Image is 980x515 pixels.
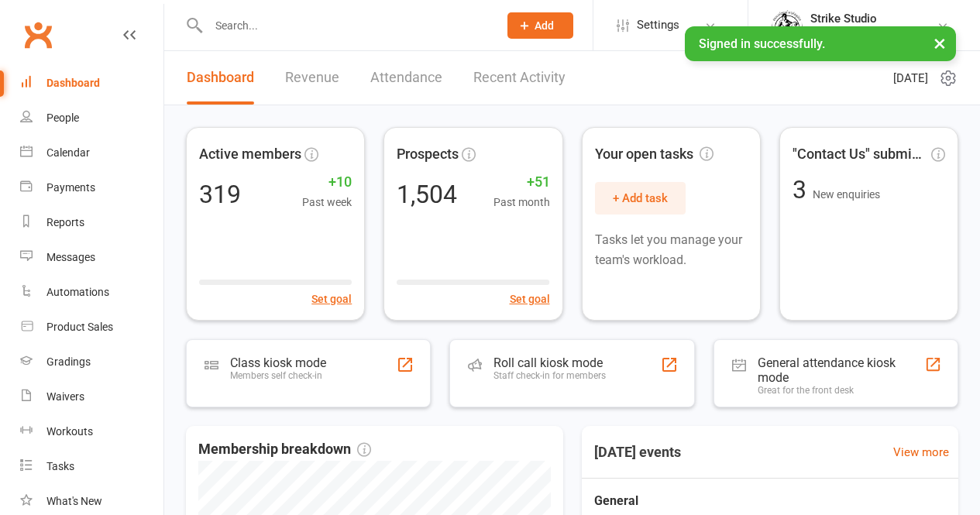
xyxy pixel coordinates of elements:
p: Tasks let you manage your team's workload. [595,230,748,270]
button: Add [507,12,573,39]
a: Tasks [20,449,163,484]
div: What's New [46,495,102,507]
div: Members self check-in [230,370,326,381]
a: Revenue [285,51,339,105]
button: + Add task [595,182,686,215]
span: Active members [199,143,301,166]
div: Gradings [46,355,91,368]
a: Clubworx [19,15,57,54]
span: [DATE] [893,69,928,88]
span: Membership breakdown [198,438,371,461]
div: Dashboard [46,77,100,89]
span: General [594,491,868,511]
img: thumb_image1723780799.png [772,10,803,41]
span: Signed in successfully. [699,36,825,51]
span: "Contact Us" submissions [793,143,928,166]
div: 319 [199,182,241,207]
button: Set goal [311,290,352,307]
div: Automations [46,286,109,298]
a: Dashboard [20,66,163,101]
h3: [DATE] events [582,438,693,466]
span: Prospects [397,143,459,166]
input: Search... [204,15,488,36]
div: 1,504 [397,182,457,207]
div: Strike Studio [810,26,877,39]
span: 3 [793,175,813,204]
span: +10 [302,171,352,194]
div: Tasks [46,460,74,472]
span: Past week [302,194,352,211]
a: Product Sales [20,310,163,345]
span: Past month [493,194,550,211]
div: Payments [46,181,95,194]
div: General attendance kiosk mode [758,355,924,385]
span: Your open tasks [595,143,714,166]
a: Attendance [370,51,442,105]
a: Waivers [20,379,163,414]
a: Workouts [20,414,163,449]
a: People [20,101,163,136]
div: Workouts [46,425,93,438]
div: Class kiosk mode [230,355,326,370]
div: Strike Studio [810,12,877,26]
a: Payments [20,170,163,205]
span: +51 [493,171,550,194]
div: Great for the front desk [758,385,924,396]
div: Staff check-in for members [493,370,606,381]
div: Reports [46,216,84,228]
div: Roll call kiosk mode [493,355,606,370]
button: × [926,26,954,60]
span: New enquiries [813,188,880,201]
div: Calendar [46,146,90,159]
a: Dashboard [187,51,254,105]
div: Waivers [46,390,84,403]
a: Reports [20,205,163,240]
span: Add [535,19,554,32]
a: Gradings [20,345,163,379]
a: View more [893,443,949,462]
a: Automations [20,275,163,310]
a: Calendar [20,136,163,170]
div: Product Sales [46,321,113,333]
div: Messages [46,251,95,263]
a: Recent Activity [473,51,566,105]
a: Messages [20,240,163,275]
button: Set goal [510,290,550,307]
div: People [46,112,79,124]
span: Settings [637,8,679,43]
